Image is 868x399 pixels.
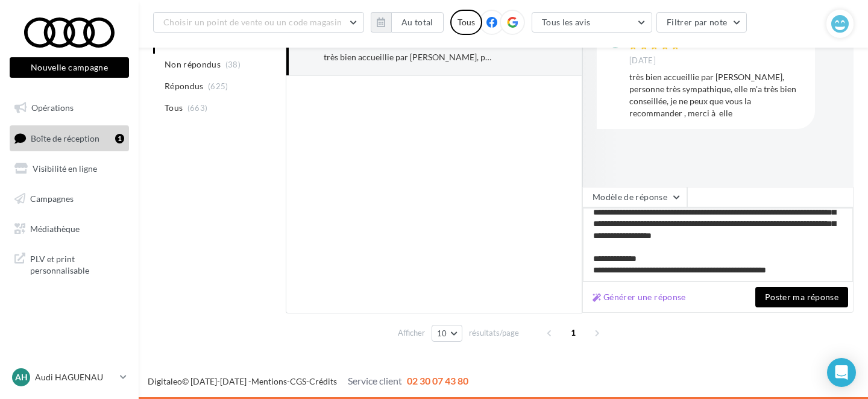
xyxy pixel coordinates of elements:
span: Médiathèque [30,223,80,233]
span: PLV et print personnalisable [30,251,124,277]
span: (38) [225,60,241,69]
span: 02 30 07 43 80 [407,375,468,386]
span: Non répondus [165,58,221,71]
span: [DATE] [629,55,656,66]
a: Campagnes [7,186,131,212]
span: AH [15,371,28,383]
a: PLV et print personnalisable [7,246,131,281]
button: Filtrer par note [656,12,747,33]
a: Opérations [7,95,131,121]
button: 10 [432,325,462,342]
a: Boîte de réception1 [7,125,131,151]
a: Visibilité en ligne [7,156,131,181]
span: Afficher [398,327,425,339]
a: Digitaleo [148,376,182,386]
span: Tous les avis [542,17,591,27]
button: Modèle de réponse [582,187,687,207]
a: Mentions [251,376,287,386]
span: (663) [187,103,208,113]
button: Choisir un point de vente ou un code magasin [153,12,364,33]
a: Médiathèque [7,216,131,242]
span: Boîte de réception [31,133,99,143]
div: Tous [450,10,482,35]
span: Visibilité en ligne [33,163,97,174]
span: Tous [165,102,183,114]
p: Audi HAGUENAU [35,371,115,383]
span: Opérations [31,102,74,113]
span: résultats/page [469,327,519,339]
span: 10 [437,328,447,338]
span: © [DATE]-[DATE] - - - [148,376,468,386]
button: Au total [371,12,444,33]
span: Répondus [165,80,204,92]
div: très bien accueillie par [PERSON_NAME], personne très sympathique, elle m'a très bien conseillée,... [324,51,493,63]
span: 1 [564,323,583,342]
div: très bien accueillie par [PERSON_NAME], personne très sympathique, elle m'a très bien conseillée,... [629,71,805,119]
span: Choisir un point de vente ou un code magasin [163,17,342,27]
a: AH Audi HAGUENAU [10,366,129,389]
button: Nouvelle campagne [10,57,129,78]
div: Open Intercom Messenger [827,358,856,387]
button: Au total [391,12,444,33]
button: Poster ma réponse [755,287,848,307]
span: Service client [348,375,402,386]
span: (625) [208,81,228,91]
div: 1 [115,134,124,143]
button: Générer une réponse [588,290,691,304]
a: CGS [290,376,306,386]
button: Tous les avis [532,12,652,33]
span: Campagnes [30,193,74,204]
a: Crédits [309,376,337,386]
